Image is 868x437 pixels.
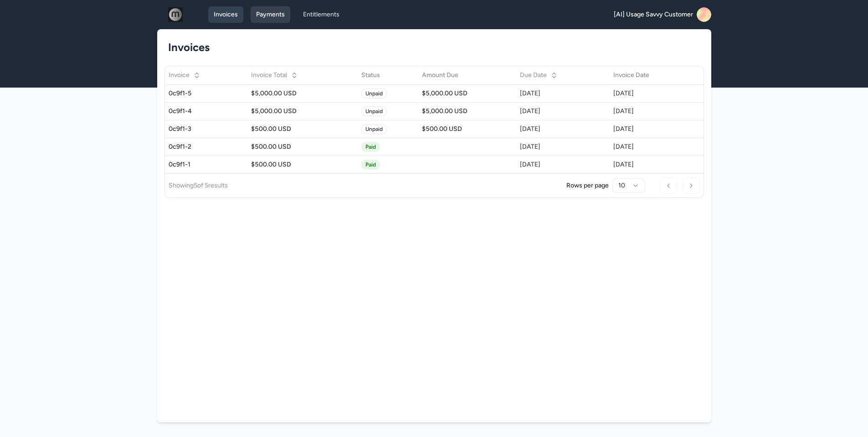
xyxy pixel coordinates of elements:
div: $5,000.00 USD [251,107,354,116]
div: [DATE] [520,160,606,169]
span: Unpaid [361,106,387,116]
img: logo_1759508067.png [161,7,190,22]
th: Invoice Date [610,66,690,84]
div: 0c9f1-3 [169,125,244,134]
div: 0c9f1-4 [169,107,244,116]
button: Due Date [514,67,563,83]
button: Invoice [163,67,206,83]
div: 0c9f1-2 [169,142,244,151]
div: $500.00 USD [251,125,354,134]
span: Unpaid [361,88,387,99]
div: $500.00 USD [422,125,513,134]
div: 0c9f1-1 [169,160,244,169]
div: $500.00 USD [251,142,354,151]
th: Amount Due [418,66,516,84]
span: Unpaid [361,124,387,134]
div: [DATE] [520,142,606,151]
span: Invoice Total [251,71,287,80]
div: [DATE] [613,125,686,134]
span: [AI] Usage Savvy Customer [614,10,693,19]
div: [DATE] [520,89,606,98]
span: Due Date [520,71,547,80]
a: Entitlements [298,6,345,23]
div: [DATE] [613,160,686,169]
a: Invoices [208,6,243,23]
div: 0c9f1-5 [169,89,244,98]
div: [DATE] [613,89,686,98]
span: Paid [361,142,380,152]
a: [AI] Usage Savvy Customer [614,7,711,22]
div: $5,000.00 USD [422,107,513,116]
span: Paid [361,160,380,170]
h1: Invoices [168,40,693,55]
th: Status [358,66,418,84]
span: Invoice [169,71,190,80]
div: [DATE] [520,125,606,134]
a: Payments [251,6,290,23]
div: $500.00 USD [251,160,354,169]
div: [DATE] [613,142,686,151]
button: Invoice Total [246,67,303,83]
div: [DATE] [613,107,686,116]
div: [DATE] [520,107,606,116]
p: Showing 5 of 5 results [169,181,228,190]
p: Rows per page [566,181,609,190]
div: $5,000.00 USD [251,89,354,98]
div: $5,000.00 USD [422,89,513,98]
